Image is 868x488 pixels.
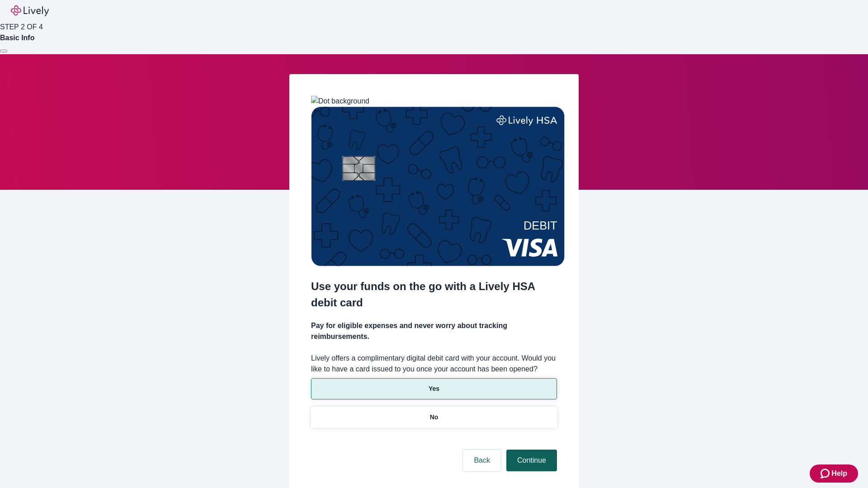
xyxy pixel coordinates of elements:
[810,465,858,483] button: Zendesk support iconHelp
[311,107,565,266] img: Debit card
[430,413,439,422] p: No
[311,320,557,342] h4: Pay for eligible expenses and never worry about tracking reimbursements.
[821,468,831,479] svg: Zendesk support icon
[463,450,501,471] button: Back
[311,378,557,399] button: Yes
[311,96,369,107] img: Dot background
[506,450,557,471] button: Continue
[311,407,557,428] button: No
[11,5,49,16] img: Lively
[831,468,847,479] span: Help
[429,384,439,394] p: Yes
[311,353,557,375] label: Lively offers a complimentary digital debit card with your account. Would you like to have a card...
[311,278,557,311] h2: Use your funds on the go with a Lively HSA debit card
